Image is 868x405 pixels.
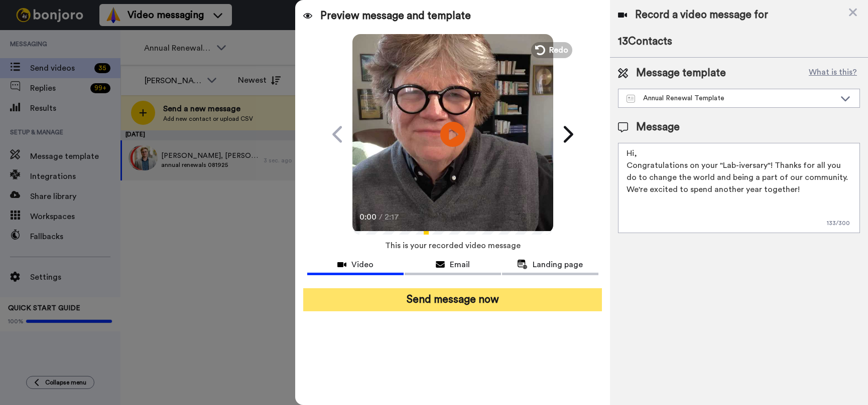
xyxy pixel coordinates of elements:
[359,211,377,223] span: 0:00
[806,66,860,81] button: What is this?
[303,288,602,311] button: Send message now
[636,66,726,81] span: Message template
[450,259,470,271] span: Email
[618,143,860,233] textarea: Hi, Congratulations on your "Lab-iversary"! Thanks for all you do to change the world and being a...
[351,259,374,271] span: Video
[627,95,635,103] img: Message-temps.svg
[379,211,383,223] span: /
[636,120,680,135] span: Message
[385,211,402,223] span: 2:17
[385,235,521,257] span: This is your recorded video message
[627,93,835,103] div: Annual Renewal Template
[533,259,583,271] span: Landing page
